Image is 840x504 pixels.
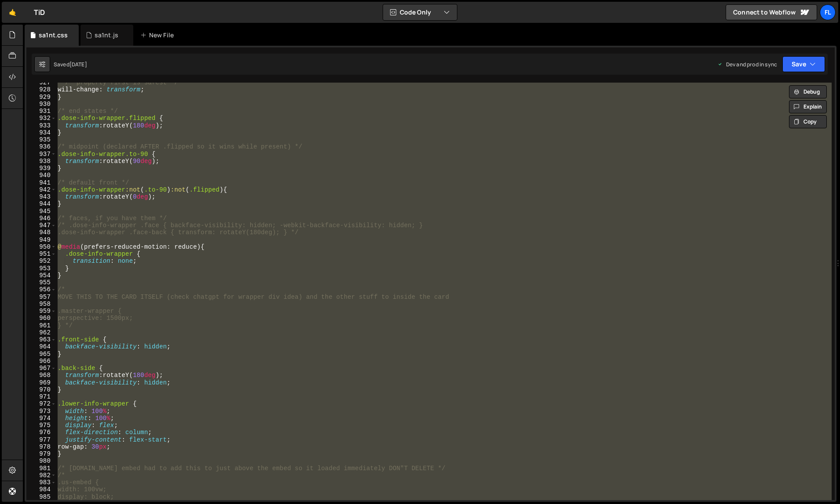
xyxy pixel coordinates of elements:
div: 977 [26,436,56,443]
div: 952 [26,257,56,265]
div: 984 [26,486,56,493]
a: Connect to Webflow [726,4,817,20]
div: 930 [26,101,56,108]
div: 943 [26,193,56,200]
div: [DATE] [69,61,87,68]
div: 981 [26,465,56,472]
div: 946 [26,215,56,222]
div: 966 [26,358,56,365]
div: 953 [26,265,56,272]
div: 927 [26,79,56,86]
div: 960 [26,315,56,322]
div: 942 [26,186,56,193]
div: 957 [26,294,56,301]
div: 969 [26,379,56,386]
div: 940 [26,172,56,179]
div: 967 [26,365,56,372]
div: 979 [26,450,56,457]
div: 974 [26,415,56,422]
div: 956 [26,286,56,293]
div: 963 [26,336,56,343]
div: 932 [26,115,56,122]
div: 929 [26,94,56,101]
div: 935 [26,136,56,143]
div: 980 [26,457,56,464]
div: 939 [26,165,56,172]
div: 972 [26,400,56,407]
div: 971 [26,393,56,400]
div: 961 [26,322,56,329]
a: 🤙 [2,2,23,23]
div: 933 [26,122,56,129]
div: sa1nt.js [95,31,118,40]
div: 978 [26,443,56,450]
div: 949 [26,236,56,243]
a: Fl [820,4,836,20]
button: Code Only [383,4,457,20]
div: 928 [26,86,56,93]
div: 959 [26,308,56,315]
div: 965 [26,351,56,358]
div: 937 [26,151,56,158]
div: 948 [26,229,56,236]
div: Saved [54,61,87,68]
button: Debug [789,85,827,98]
div: sa1nt.css [39,31,68,40]
button: Save [782,56,825,72]
div: 976 [26,429,56,436]
div: 958 [26,301,56,308]
button: Copy [789,115,827,128]
div: 983 [26,479,56,486]
button: Explain [789,100,827,113]
div: 962 [26,329,56,336]
div: 941 [26,179,56,186]
div: 934 [26,129,56,136]
div: 945 [26,208,56,215]
div: 947 [26,222,56,229]
div: TiD [34,7,45,18]
div: 954 [26,272,56,279]
div: 970 [26,386,56,393]
div: 931 [26,108,56,115]
div: 975 [26,422,56,429]
div: 964 [26,343,56,350]
div: Dev and prod in sync [717,61,777,68]
div: New File [140,31,177,40]
div: 951 [26,250,56,257]
div: 985 [26,493,56,500]
div: 973 [26,408,56,415]
div: 938 [26,158,56,165]
div: 955 [26,279,56,286]
div: 982 [26,472,56,479]
div: 936 [26,143,56,150]
div: 950 [26,243,56,250]
div: 944 [26,200,56,207]
div: 968 [26,372,56,379]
